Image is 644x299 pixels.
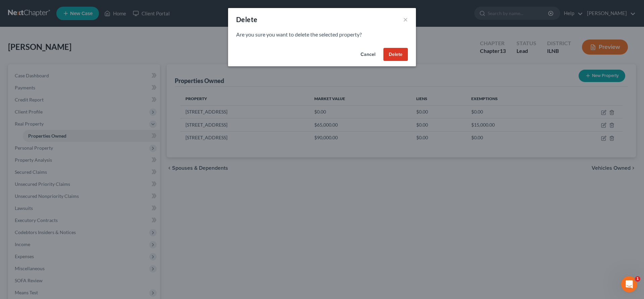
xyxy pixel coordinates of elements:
[236,15,257,24] div: Delete
[383,48,408,61] button: Delete
[355,48,381,61] button: Cancel
[236,31,408,39] p: Are you sure you want to delete the selected property?
[635,276,640,282] span: 1
[621,276,637,292] iframe: Intercom live chat
[403,15,408,23] button: ×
